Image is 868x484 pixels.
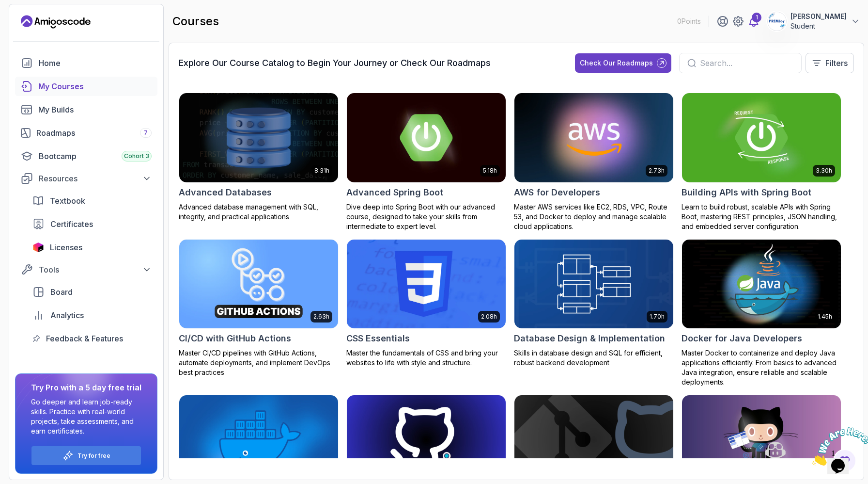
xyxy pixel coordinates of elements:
a: Advanced Databases card8.31hAdvanced DatabasesAdvanced database management with SQL, integrity, a... [179,93,339,222]
a: Database Design & Implementation card1.70hDatabase Design & ImplementationSkills in database desi... [514,239,674,368]
img: user profile image [768,12,786,31]
h2: Docker for Java Developers [682,332,802,345]
img: CI/CD with GitHub Actions card [179,240,338,329]
span: Licenses [50,242,82,253]
p: Go deeper and learn job-ready skills. Practice with real-world projects, take assessments, and ea... [31,397,141,436]
p: 2.73h [649,167,665,175]
span: 1 [4,4,8,12]
p: Advanced database management with SQL, integrity, and practical applications [179,202,339,222]
h2: Advanced Spring Boot [346,186,443,199]
h3: Explore Our Course Catalog to Begin Your Journey or Check Our Roadmaps [179,56,491,70]
a: home [15,53,157,73]
p: 3.30h [816,167,832,175]
iframe: chat widget [808,423,868,469]
a: feedback [27,329,157,348]
h2: courses [172,14,219,29]
button: Tools [15,261,157,278]
p: Master Docker to containerize and deploy Java applications efficiently. From basics to advanced J... [682,348,841,387]
a: board [27,282,157,302]
div: Home [39,57,152,69]
a: licenses [27,238,157,257]
p: 2.63h [313,313,329,321]
img: jetbrains icon [32,242,44,252]
a: Landing page [21,14,91,30]
p: 5.18h [483,167,497,175]
p: Student [790,21,847,31]
a: 1 [748,16,759,27]
span: Board [50,286,73,298]
a: textbook [27,191,157,210]
input: Search... [700,57,793,69]
span: Textbook [50,195,85,207]
button: user profile image[PERSON_NAME]Student [767,12,860,31]
div: Roadmaps [36,127,152,139]
a: AWS for Developers card2.73hAWS for DevelopersMaster AWS services like EC2, RDS, VPC, Route 53, a... [514,93,674,231]
a: Building APIs with Spring Boot card3.30hBuilding APIs with Spring BootLearn to build robust, scal... [682,93,841,231]
div: Check Our Roadmaps [580,58,653,68]
p: Learn to build robust, scalable APIs with Spring Boot, mastering REST principles, JSON handling, ... [682,202,841,231]
p: Filters [825,57,848,69]
a: certificates [27,214,157,234]
a: courses [15,77,157,96]
h2: Database Design & Implementation [514,332,665,345]
img: Database Design & Implementation card [514,240,673,329]
img: Chat attention grabber [4,4,64,42]
button: Filters [806,53,854,73]
p: Skills in database design and SQL for efficient, robust backend development [514,348,674,368]
p: 0 Points [677,16,701,26]
h2: AWS for Developers [514,186,600,199]
a: analytics [27,306,157,325]
h2: CSS Essentials [346,332,410,345]
p: 1.70h [650,313,665,321]
a: roadmaps [15,123,157,143]
div: Resources [39,173,152,184]
img: CSS Essentials card [347,240,506,329]
p: Dive deep into Spring Boot with our advanced course, designed to take your skills from intermedia... [346,202,506,231]
div: Bootcamp [39,150,152,162]
div: My Builds [38,104,152,115]
span: Analytics [50,309,84,321]
a: bootcamp [15,146,157,166]
p: Master AWS services like EC2, RDS, VPC, Route 53, and Docker to deploy and manage scalable cloud ... [514,202,674,231]
p: 2.08h [481,313,497,321]
h2: CI/CD with GitHub Actions [179,332,291,345]
div: My Courses [38,81,152,92]
a: CSS Essentials card2.08hCSS EssentialsMaster the fundamentals of CSS and bring your websites to l... [346,239,506,368]
button: Resources [15,170,157,187]
p: 1.45h [818,313,832,321]
a: builds [15,100,157,119]
p: 8.31h [314,167,329,175]
span: 7 [144,129,148,137]
img: AWS for Developers card [514,93,673,182]
h2: Advanced Databases [179,186,272,199]
a: CI/CD with GitHub Actions card2.63hCI/CD with GitHub ActionsMaster CI/CD pipelines with GitHub Ac... [179,239,339,378]
span: Feedback & Features [46,333,123,344]
img: Docker for Java Developers card [682,240,841,329]
a: Docker for Java Developers card1.45hDocker for Java DevelopersMaster Docker to containerize and d... [682,239,841,387]
h2: Building APIs with Spring Boot [682,186,811,199]
button: Check Our Roadmaps [575,53,671,73]
img: Building APIs with Spring Boot card [682,93,841,182]
button: Try for free [31,446,141,466]
p: Master CI/CD pipelines with GitHub Actions, automate deployments, and implement DevOps best pract... [179,348,339,377]
div: 1 [752,13,761,22]
p: Master the fundamentals of CSS and bring your websites to life with style and structure. [346,348,506,368]
img: Advanced Databases card [179,93,338,182]
a: Advanced Spring Boot card5.18hAdvanced Spring BootDive deep into Spring Boot with our advanced co... [346,93,506,231]
img: Advanced Spring Boot card [347,93,506,182]
span: Cohort 3 [124,152,149,160]
span: Certificates [50,218,93,230]
div: Tools [39,264,152,275]
a: Try for free [77,452,110,460]
p: [PERSON_NAME] [790,12,847,21]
